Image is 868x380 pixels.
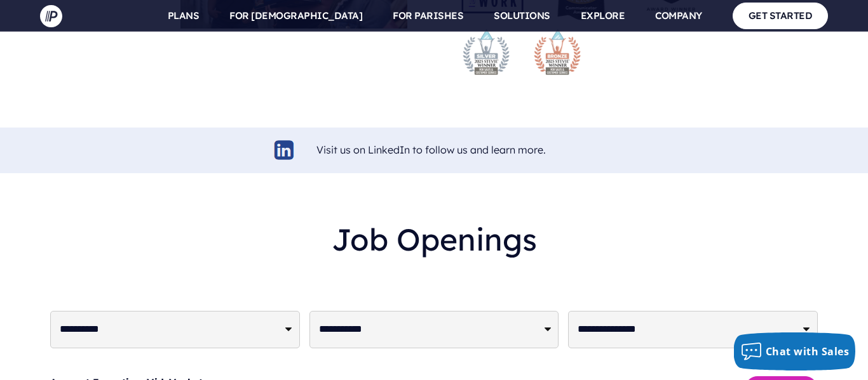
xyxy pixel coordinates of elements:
[734,332,856,370] button: Chat with Sales
[733,3,829,29] a: GET STARTED
[766,344,850,358] span: Chat with Sales
[461,27,512,77] img: stevie-silver
[316,143,546,156] a: Visit us on LinkedIn to follow us and learn more.
[273,138,296,162] img: linkedin-logo
[50,211,818,268] h2: Job Openings
[532,27,583,77] img: stevie-bronze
